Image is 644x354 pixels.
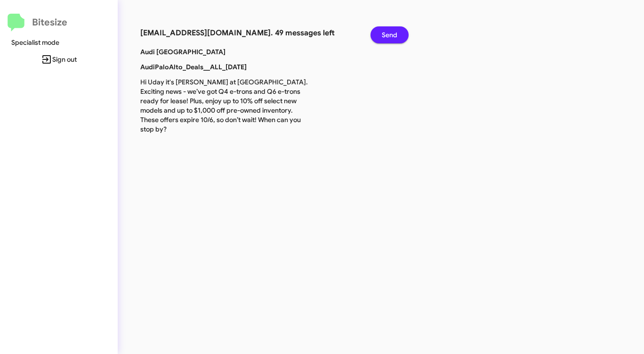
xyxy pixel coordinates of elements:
b: AudiPaloAlto_Deals__ALL_[DATE] [140,63,247,71]
h3: [EMAIL_ADDRESS][DOMAIN_NAME]. 49 messages left [140,26,356,40]
p: Hi Uday it's [PERSON_NAME] at [GEOGRAPHIC_DATA]. Exciting news - we’ve got Q4 e-trons and Q6 e-tr... [133,77,317,134]
b: Audi [GEOGRAPHIC_DATA] [140,48,225,56]
a: Bitesize [8,14,67,32]
span: Send [382,26,397,43]
span: Sign out [8,51,110,68]
button: Send [370,26,409,43]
